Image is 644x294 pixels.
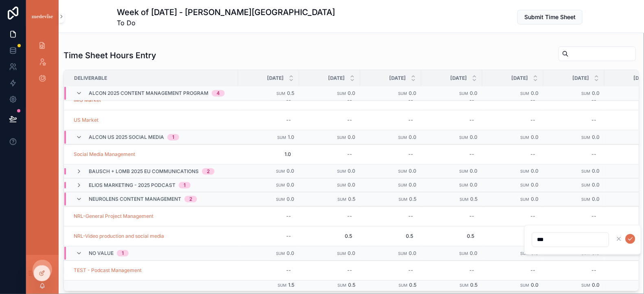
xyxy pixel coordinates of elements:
[348,90,355,96] span: 0.0
[287,196,294,202] span: 0.0
[592,168,600,174] span: 0.0
[581,197,590,202] small: Sum
[278,283,287,288] small: Sum
[592,182,600,188] span: 0.0
[409,90,416,96] span: 0.0
[592,196,600,202] span: 0.0
[530,151,535,158] div: --
[470,250,478,256] span: 0.0
[581,251,590,256] small: Sum
[409,134,416,140] span: 0.0
[398,135,407,140] small: Sum
[368,233,413,239] span: 0.5
[591,213,596,219] div: --
[470,134,478,140] span: 0.0
[89,90,208,97] span: Alcon 2025 Content Management Program
[591,151,596,158] div: --
[592,134,600,140] span: 0.0
[459,91,468,96] small: Sum
[89,182,175,189] span: Elios Marketing - 2025 Podcast
[337,283,346,288] small: Sum
[286,233,291,239] div: --
[347,117,352,123] div: --
[74,213,153,219] a: NRL-General Project Management
[409,182,416,188] span: 0.0
[287,168,294,174] span: 0.0
[398,91,407,96] small: Sum
[337,183,346,187] small: Sum
[517,10,583,24] button: Submit Time Sheet
[581,91,590,96] small: Sum
[572,75,589,81] span: [DATE]
[531,250,539,256] span: 0.0
[74,233,164,239] a: NRL-Video production and social media
[276,183,285,187] small: Sum
[286,213,291,219] div: --
[74,267,142,274] span: TEST - Podcast Management
[348,168,355,174] span: 0.0
[31,13,54,20] img: App logo
[581,135,590,140] small: Sum
[581,183,590,187] small: Sum
[460,197,469,202] small: Sum
[531,182,539,188] span: 0.0
[460,283,469,288] small: Sum
[581,169,590,173] small: Sum
[288,134,294,140] span: 1.0
[470,90,478,96] span: 0.0
[74,151,135,158] span: Social Media Management
[348,182,355,188] span: 0.0
[64,50,156,61] h1: Time Sheet Hours Entry
[592,90,600,96] span: 0.0
[348,134,355,140] span: 0.0
[337,197,346,202] small: Sum
[276,169,285,173] small: Sum
[348,250,355,256] span: 0.0
[409,250,416,256] span: 0.0
[399,283,407,288] small: Sum
[89,250,114,257] span: No value
[469,267,474,274] div: --
[117,7,335,18] h1: Week of [DATE] - [PERSON_NAME][GEOGRAPHIC_DATA]
[520,251,529,256] small: Sum
[276,197,285,202] small: Sum
[347,213,352,219] div: --
[520,135,529,140] small: Sum
[287,250,294,256] span: 0.0
[520,183,529,187] small: Sum
[347,151,352,158] div: --
[277,135,286,140] small: Sum
[347,267,352,274] div: --
[172,134,174,140] div: 1
[459,135,468,140] small: Sum
[246,151,291,158] span: 1.0
[511,75,528,81] span: [DATE]
[217,90,220,97] div: 4
[591,267,596,274] div: --
[337,251,346,256] small: Sum
[531,134,539,140] span: 0.0
[398,183,407,187] small: Sum
[530,213,535,219] div: --
[122,250,124,257] div: 1
[459,251,468,256] small: Sum
[409,282,416,288] span: 0.5
[117,18,335,28] span: To Do
[581,283,590,288] small: Sum
[531,90,539,96] span: 0.0
[408,151,413,158] div: --
[531,168,539,174] span: 0.0
[89,168,199,175] span: Bausch + Lomb 2025 EU Communications
[530,267,535,274] div: --
[520,197,529,202] small: Sum
[287,182,294,188] span: 0.0
[408,267,413,274] div: --
[470,168,478,174] span: 0.0
[520,283,529,288] small: Sum
[337,135,346,140] small: Sum
[399,197,407,202] small: Sum
[89,196,181,202] span: Neurolens Content Management
[286,117,291,123] div: --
